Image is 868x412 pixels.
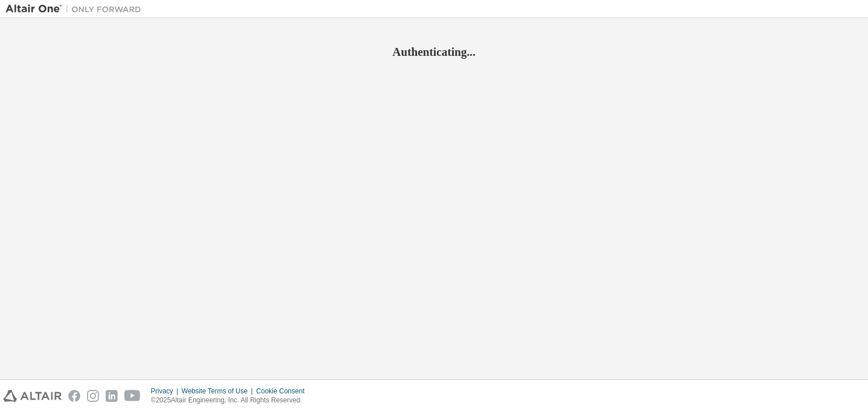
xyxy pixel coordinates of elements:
[6,3,147,15] img: Altair One
[151,387,181,396] div: Privacy
[68,390,80,402] img: facebook.svg
[106,390,118,402] img: linkedin.svg
[3,390,62,402] img: altair_logo.svg
[87,390,99,402] img: instagram.svg
[151,396,311,405] p: © 2025 Altair Engineering, Inc. All Rights Reserved.
[124,390,141,402] img: youtube.svg
[256,387,311,396] div: Cookie Consent
[6,45,862,59] h2: Authenticating...
[181,387,256,396] div: Website Terms of Use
